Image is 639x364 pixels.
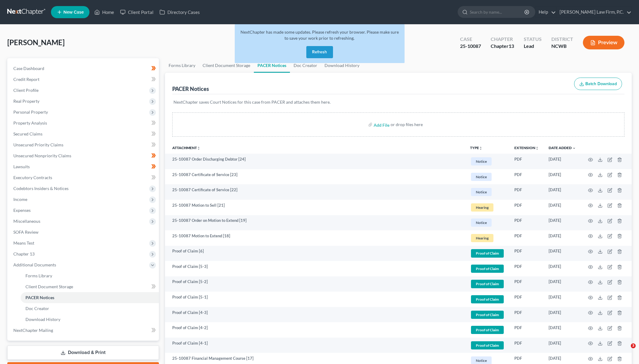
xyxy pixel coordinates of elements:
[165,338,465,353] td: Proof of Claim [4-1]
[13,120,47,125] span: Property Analysis
[21,314,159,325] a: Download History
[471,157,492,165] span: Notice
[544,169,581,185] td: [DATE]
[510,230,544,246] td: PDF
[165,292,465,307] td: Proof of Claim [5-1]
[13,142,63,147] span: Unsecured Priority Claims
[25,295,54,300] span: PACER Notices
[549,145,576,150] a: Date Added expand_more
[165,169,465,185] td: 25-10087 Certificate of Service [23]
[25,306,49,311] span: Doc Creator
[460,43,481,50] div: 25-10087
[510,322,544,338] td: PDF
[8,129,159,139] a: Secured Claims
[557,7,631,18] a: [PERSON_NAME] Law Firm, P.C.
[165,215,465,231] td: 25-10087 Order on Motion to Extend [19]
[510,169,544,185] td: PDF
[197,146,200,150] i: unfold_more
[510,215,544,231] td: PDF
[535,146,539,150] i: unfold_more
[240,29,399,41] span: NextChapter has made some updates. Please refresh your browser. Please make sure to save your wor...
[165,58,199,73] a: Forms Library
[544,276,581,292] td: [DATE]
[471,203,493,212] span: Hearing
[544,230,581,246] td: [DATE]
[7,38,65,47] span: [PERSON_NAME]
[544,246,581,261] td: [DATE]
[536,7,556,18] a: Help
[509,43,514,49] span: 13
[21,303,159,314] a: Doc Creator
[25,273,52,278] span: Forms Library
[470,248,505,258] a: Proof of Claim
[510,261,544,276] td: PDF
[572,146,576,150] i: expand_more
[544,261,581,276] td: [DATE]
[13,131,42,136] span: Secured Claims
[21,281,159,292] a: Client Document Storage
[470,233,505,243] a: Hearing
[470,156,505,166] a: Notice
[25,284,73,289] span: Client Document Storage
[470,146,483,150] button: TYPEunfold_more
[13,197,27,202] span: Income
[91,7,117,18] a: Home
[470,202,505,212] a: Hearing
[510,307,544,322] td: PDF
[13,219,40,224] span: Miscellaneous
[8,161,159,172] a: Lawsuits
[510,292,544,307] td: PDF
[172,145,200,150] a: Attachmentunfold_more
[165,261,465,276] td: Proof of Claim [5-3]
[479,146,483,150] i: unfold_more
[8,150,159,161] a: Unsecured Nonpriority Claims
[13,77,39,82] span: Credit Report
[618,343,633,358] iframe: Intercom live chat
[165,322,465,338] td: Proof of Claim [4-2]
[631,343,636,348] span: 3
[165,154,465,169] td: 25-10087 Order Discharging Debtor [24]
[471,188,492,196] span: Notice
[574,78,622,90] button: Batch Download
[470,218,505,228] a: Notice
[510,276,544,292] td: PDF
[391,122,423,128] div: or drop files here
[583,36,624,49] button: Preview
[544,154,581,169] td: [DATE]
[471,341,504,349] span: Proof of Claim
[510,154,544,169] td: PDF
[8,63,159,74] a: Case Dashboard
[471,234,493,242] span: Hearing
[460,36,481,43] div: Case
[165,246,465,261] td: Proof of Claim [6]
[117,7,156,18] a: Client Portal
[21,292,159,303] a: PACER Notices
[21,270,159,281] a: Forms Library
[13,229,39,235] span: SOFA Review
[544,184,581,200] td: [DATE]
[13,164,30,169] span: Lawsuits
[514,145,539,150] a: Extensionunfold_more
[585,81,617,86] span: Batch Download
[13,175,52,180] span: Executory Contracts
[471,280,504,288] span: Proof of Claim
[13,328,53,333] span: NextChapter Mailing
[471,311,504,319] span: Proof of Claim
[510,338,544,353] td: PDF
[13,109,48,115] span: Personal Property
[7,346,159,360] a: Download & Print
[544,307,581,322] td: [DATE]
[165,230,465,246] td: 25-10087 Motion to Extend [18]
[13,99,39,104] span: Real Property
[471,219,492,227] span: Notice
[544,200,581,215] td: [DATE]
[471,173,492,181] span: Notice
[63,10,84,15] span: New Case
[471,295,504,303] span: Proof of Claim
[8,118,159,129] a: Property Analysis
[172,85,209,92] div: PACER Notices
[8,325,159,336] a: NextChapter Mailing
[551,36,573,43] div: District
[470,340,505,350] a: Proof of Claim
[13,251,35,256] span: Chapter 13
